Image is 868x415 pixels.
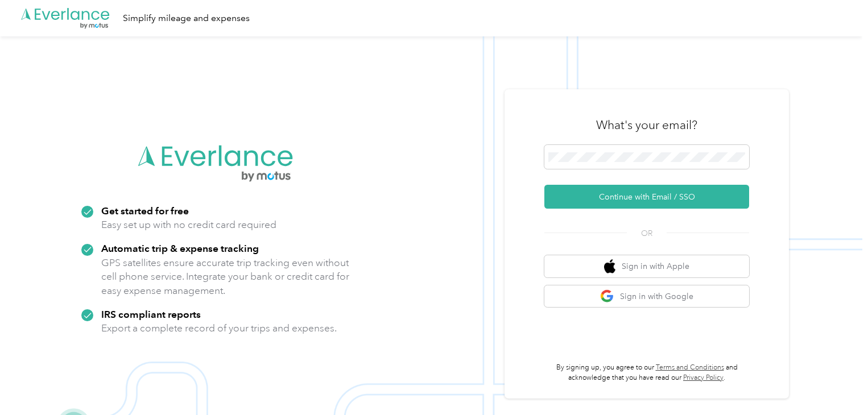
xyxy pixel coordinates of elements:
[101,321,337,335] p: Export a complete record of your trips and expenses.
[596,117,697,133] h3: What's your email?
[683,374,724,382] a: Privacy Policy
[101,205,189,217] strong: Get started for free
[101,256,350,298] p: GPS satellites ensure accurate trip tracking even without cell phone service. Integrate your bank...
[627,227,667,239] span: OR
[544,255,749,277] button: apple logoSign in with Apple
[600,289,614,304] img: google logo
[101,308,201,320] strong: IRS compliant reports
[123,11,250,26] div: Simplify mileage and expenses
[101,242,259,254] strong: Automatic trip & expense tracking
[544,363,749,383] p: By signing up, you agree to our and acknowledge that you have read our .
[544,185,749,209] button: Continue with Email / SSO
[101,218,276,232] p: Easy set up with no credit card required
[656,363,724,372] a: Terms and Conditions
[544,285,749,308] button: google logoSign in with Google
[604,259,615,273] img: apple logo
